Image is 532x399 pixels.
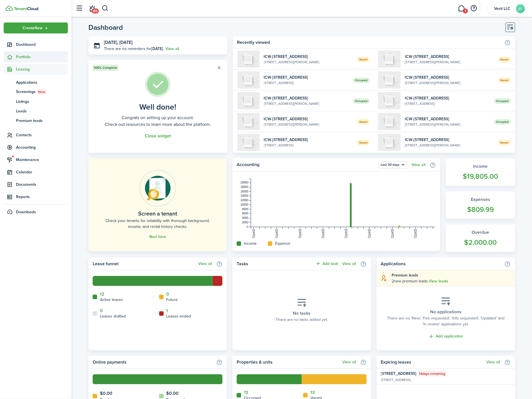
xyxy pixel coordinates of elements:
well-done-description: Congrats on setting up your account. Check out resources to learn more about the platform. [105,114,211,128]
button: Open resource center [469,4,479,13]
button: Close [215,64,223,72]
tspan: [DATE] [414,229,417,238]
span: Leads [16,108,68,114]
a: 13 [244,390,248,395]
widget-list-item-description: [STREET_ADDRESS][PERSON_NAME] [405,143,494,148]
img: Online payments [140,170,176,207]
a: 0 [166,292,169,297]
span: Applications [16,80,68,85]
tspan: 2000 [242,221,249,224]
placeholder-title: No tasks [293,310,310,317]
img: TenantCloud [14,7,38,10]
home-widget-title: Active leases [100,297,123,303]
well-done-title: Well done! [139,103,176,112]
home-widget-count: $0.00 [166,390,185,397]
img: A [237,134,260,151]
a: Listings [4,97,68,106]
widget-list-item-description: [STREET_ADDRESS] [264,80,349,85]
tspan: 14000 [241,194,248,198]
widget-list-item-title: [STREET_ADDRESS] [381,371,417,377]
span: Vacant [357,57,370,62]
img: A [378,71,401,89]
span: Accounting [16,144,68,150]
span: Premium leads [16,118,68,124]
img: A [378,134,401,151]
span: Occupied [494,98,511,104]
a: View all [487,360,500,364]
span: Vacant [498,140,511,145]
explanation-description: 2 new premium leads . [392,278,511,284]
b: [DATE] [151,46,163,52]
home-widget-title: Properties & units [237,359,339,366]
tspan: 16000 [241,190,248,193]
home-widget-title: Lease funnel [93,260,195,267]
span: 100% Complete [94,65,117,70]
span: 1 [463,8,468,13]
a: 13 [310,390,315,395]
a: Start here [149,235,166,239]
home-placeholder-description: Check your tenants for reliability with thorough background, income, and rental history checks. [101,218,214,230]
a: 0 [100,308,103,313]
explanation-title: Premium leads [392,272,511,278]
i: soft [381,275,388,281]
widget-stats-count: $2,000.00 [451,237,510,248]
span: Vacant [357,140,370,145]
home-widget-title: Income [244,241,257,246]
a: Dashboard [4,39,68,50]
img: A [237,113,260,130]
a: View all [165,46,179,52]
home-widget-title: Online payments [93,359,213,366]
home-widget-title: Accounting [237,161,376,169]
img: A [378,51,401,68]
placeholder-description: There are no tasks added yet. [276,317,328,323]
home-widget-title: Applications [381,260,502,267]
button: Customise [506,22,515,32]
home-widget-title: Recently viewed [237,39,502,46]
tspan: [DATE] [368,229,371,238]
widget-list-item-title: ICW-[STREET_ADDRESS] [405,95,490,101]
span: Calendar [16,169,68,175]
a: Add application [429,333,463,340]
span: Dashboard [16,42,68,47]
widget-stats-count: $19,805.00 [451,171,510,182]
a: View all [198,262,212,266]
home-widget-title: Expense [275,241,290,246]
span: Portfolio [16,54,68,60]
home-widget-title: Future [166,297,178,303]
tspan: 8000 [242,208,249,211]
home-widget-title: Expiring leases [381,359,484,366]
tspan: 6000 [242,212,249,215]
widget-stats-title: Expenses [451,196,510,203]
home-widget-count: $0.00 [100,390,114,397]
span: Create New [23,26,43,30]
widget-list-item-description: [STREET_ADDRESS] [264,143,353,148]
a: View leads [429,279,448,284]
home-widget-title: Leases drafted [100,313,126,319]
widget-list-item-description: [STREET_ADDRESS][PERSON_NAME] [264,60,353,65]
tspan: 10000 [241,203,248,206]
widget-list-item-title: ICW-[STREET_ADDRESS] [264,95,349,101]
button: Open sidebar [74,3,85,14]
avatar-text: VL [516,4,525,13]
a: View all [412,163,425,167]
widget-list-item-description: [STREET_ADDRESS][PERSON_NAME] [264,122,353,127]
span: Leasing [16,66,68,72]
widget-list-item-title: ICW-[STREET_ADDRESS] [405,116,490,122]
tspan: [DATE] [345,229,348,238]
widget-stats-count: $809.99 [451,204,510,215]
span: Vesti LLC [491,7,514,11]
widget-list-item-description: [STREET_ADDRESS] [405,101,490,106]
widget-list-item-description: [STREET_ADDRESS][PERSON_NAME] [405,80,494,85]
img: A [378,113,401,130]
header-page-title: Dashboard [88,24,123,31]
button: Close widget [145,133,171,139]
span: Maintenance [16,157,68,163]
span: Contacts [16,132,68,138]
span: Vacant [498,57,511,62]
a: Leads [4,106,68,116]
home-widget-title: Tasks [237,260,312,267]
tspan: 12000 [241,199,248,202]
widget-list-item-title: ICW-[STREET_ADDRESS] [264,116,353,122]
span: Listings [16,99,68,105]
a: 12 [100,292,104,297]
